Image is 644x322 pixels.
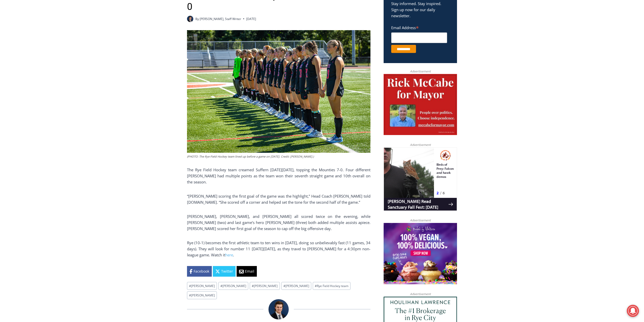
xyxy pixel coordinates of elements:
[187,240,370,258] p: Rye (10-1) becomes the first athletic team to ten wins in [DATE], doing so unbelievably fast (11 ...
[122,49,245,63] a: Intern @ [DOMAIN_NAME]
[187,16,193,22] a: Author image
[218,282,248,290] a: #[PERSON_NAME]
[281,282,311,290] a: #[PERSON_NAME]
[213,266,236,277] a: Twitter
[315,284,317,288] span: #
[384,74,457,135] img: McCabe for Mayor
[187,193,370,205] p: “[PERSON_NAME] scoring the first goal of the game was the highlight,” Head Coach [PERSON_NAME] to...
[200,17,241,21] a: [PERSON_NAME], Staff Writer
[53,15,71,42] div: Birds of Prey: Falcon and hawk demos
[189,284,191,288] span: #
[405,218,436,223] span: Advertisement
[246,16,256,21] time: [DATE]
[391,23,447,32] label: Email Address
[283,284,285,288] span: #
[313,282,350,290] a: #Rye Field Hockey team
[0,50,73,63] a: [PERSON_NAME] Read Sanctuary Fall Fest: [DATE]
[225,252,233,257] a: here
[187,30,370,153] img: (PHOTO: The Rye Field Hockey team lined up before a game on September 20, 2025. Credit: Maureen T...
[187,213,370,232] p: [PERSON_NAME], [PERSON_NAME], and [PERSON_NAME] all scored twice on the evening, while [PERSON_NA...
[187,16,193,22] img: Charlie Morris headshot PROFESSIONAL HEADSHOT
[4,51,65,63] h4: [PERSON_NAME] Read Sanctuary Fall Fest: [DATE]
[237,266,257,277] a: Email
[56,43,58,48] div: /
[220,284,222,288] span: #
[405,292,436,296] span: Advertisement
[132,50,235,62] span: Intern @ [DOMAIN_NAME]
[128,0,239,49] div: "[PERSON_NAME] and I covered the [DATE] Parade, which was a really eye opening experience as I ha...
[59,43,61,48] div: 6
[187,291,217,299] a: #[PERSON_NAME]
[195,16,199,21] span: By
[405,142,436,147] span: Advertisement
[252,284,254,288] span: #
[405,69,436,74] span: Advertisement
[391,1,449,19] p: Stay informed. Stay inspired. Sign up now for our daily newsletter.
[53,43,55,48] div: 2
[187,282,217,290] a: #[PERSON_NAME]
[250,282,280,290] a: #[PERSON_NAME]
[189,293,191,297] span: #
[268,299,289,319] img: Charlie Morris headshot PROFESSIONAL HEADSHOT
[187,154,370,159] figcaption: (PHOTO: The Rye Field Hockey team lined up before a game on [DATE]. Credit: [PERSON_NAME].)
[384,223,457,284] img: Baked by Melissa
[187,167,370,185] p: The Rye Field Hockey team creamed Suffern [DATE][DATE], topping the Mounties 7-0. Four different ...
[187,266,212,277] a: Facebook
